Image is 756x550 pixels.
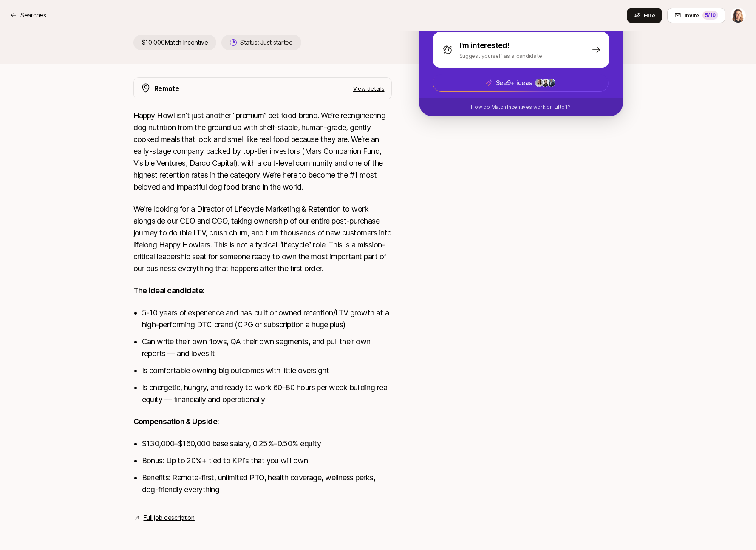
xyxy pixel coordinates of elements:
[471,103,570,111] p: How do Match Incentives work on Liftoff?
[133,417,219,426] strong: Compensation & Upside:
[541,79,549,87] img: 6e825dc3_595a_4272_8274_eedaf57fb29c.jpg
[142,365,392,377] li: Is comfortable owning big outcomes with little oversight
[142,472,392,496] li: Benefits: Remote-first, unlimited PTO, health coverage, wellness perks, dog-friendly everything
[144,513,195,523] a: Full job description
[260,39,293,46] span: Just started
[685,11,699,20] span: Invite
[459,51,542,60] p: Suggest yourself as a candidate
[133,35,217,50] p: $10,000 Match Incentive
[459,40,510,51] p: I'm interested!
[142,438,392,450] li: $130,000–$160,000 base salary, 0.25%–0.50% equity
[667,8,725,23] button: Invite5/10
[496,78,532,88] p: See 9+ ideas
[547,79,555,87] img: d4a00215_5f96_486f_9846_edc73dbf65d7.jpg
[240,37,292,48] p: Status:
[133,286,205,295] strong: The ideal candidate:
[433,74,609,92] button: See9+ ideas
[133,110,392,193] p: Happy Howl isn't just another “premium” pet food brand. We’re reengineering dog nutrition from th...
[702,11,718,20] div: 5 /10
[20,10,46,20] p: Searches
[731,8,746,23] button: Sheila Thompson
[627,8,662,23] button: Hire
[142,336,392,360] li: Can write their own flows, QA their own segments, and pull their own reports — and loves it
[142,382,392,405] li: Is energetic, hungry, and ready to work 60–80 hours per week building real equity — financially a...
[535,79,543,87] img: 499b6fcb_c927_4bc0_86b4_a2f9748fc38b.jpg
[154,83,179,94] p: Remote
[353,84,385,93] p: View details
[644,11,655,20] span: Hire
[731,8,745,23] img: Sheila Thompson
[142,307,392,331] li: 5-10 years of experience and has built or owned retention/LTV growth at a high-performing DTC bra...
[133,203,392,275] p: We're looking for a Director of Lifecycle Marketing & Retention to work alongside our CEO and CGO...
[142,455,392,467] li: Bonus: Up to 20%+ tied to KPI's that you will own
